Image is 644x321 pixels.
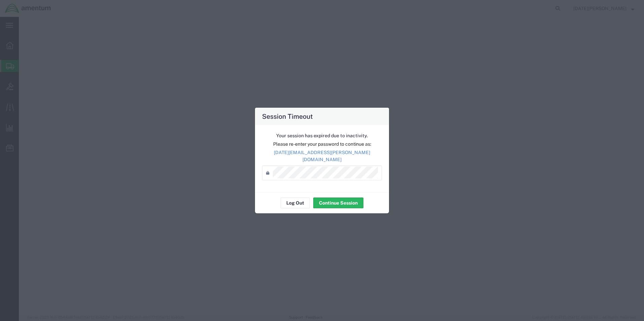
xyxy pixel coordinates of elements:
h4: Session Timeout [262,111,313,121]
p: [DATE][EMAIL_ADDRESS][PERSON_NAME][DOMAIN_NAME] [262,149,382,163]
p: Please re-enter your password to continue as: [262,141,382,148]
button: Log Out [281,198,310,208]
p: Your session has expired due to inactivity. [262,132,382,139]
button: Continue Session [313,198,363,208]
